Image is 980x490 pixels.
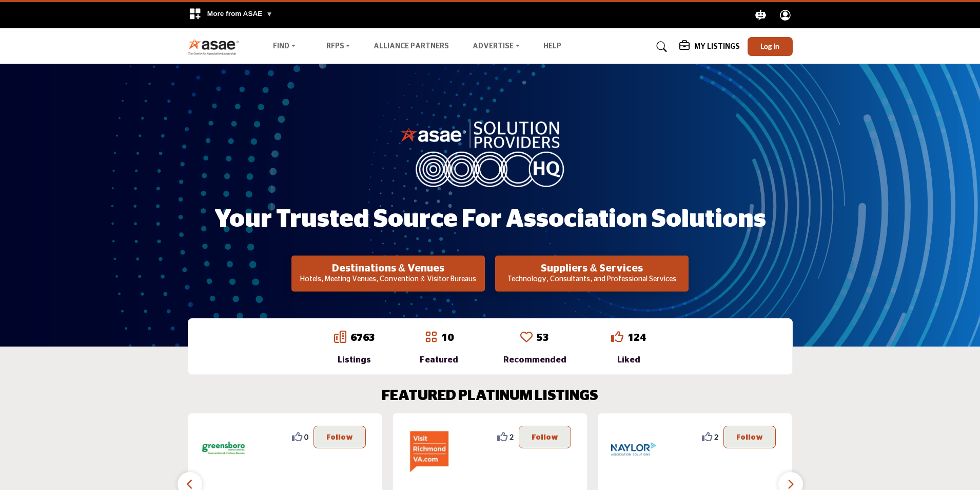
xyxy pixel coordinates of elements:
[382,388,598,405] h2: FEATURED PLATINUM LISTINGS
[723,426,776,448] button: Follow
[214,204,766,235] h1: Your Trusted Source for Association Solutions
[679,41,740,53] div: My Listings
[374,43,449,50] a: Alliance Partners
[611,354,646,366] div: Liked
[405,426,452,472] img: Richmond Region Tourism
[313,426,366,448] button: Follow
[537,333,549,343] a: 53
[520,331,533,345] a: Go to Recommended
[291,256,485,292] button: Destinations & Venues Hotels, Meeting Venues, Convention & Visitor Bureaus
[350,333,375,343] a: 6763
[646,39,674,55] a: Search
[334,354,375,366] div: Listings
[760,42,779,50] span: Log In
[188,38,245,55] img: Site Logo
[611,426,657,472] img: Naylor Association Solutions
[304,431,308,442] span: 0
[509,431,514,442] span: 2
[498,262,685,275] h2: Suppliers & Services
[319,40,358,54] a: RFPs
[498,275,685,285] p: Technology, Consultants, and Professional Services
[207,10,273,17] span: More from ASAE
[441,333,454,343] a: 10
[465,40,527,54] a: Advertise
[532,431,558,443] p: Follow
[495,256,689,292] button: Suppliers & Services Technology, Consultants, and Professional Services
[748,37,793,56] button: Log In
[400,119,580,187] img: image
[611,331,623,343] i: Go to Liked
[736,431,763,443] p: Follow
[295,262,482,275] h2: Destinations & Venues
[543,43,561,50] a: Help
[714,431,718,442] span: 2
[694,42,740,51] h5: My Listings
[628,333,646,343] a: 124
[519,426,571,448] button: Follow
[420,354,458,366] div: Featured
[326,431,353,443] p: Follow
[503,354,566,366] div: Recommended
[201,426,247,472] img: Greensboro Area CVB
[295,275,482,285] p: Hotels, Meeting Venues, Convention & Visitor Bureaus
[182,2,279,28] div: More from ASAE
[266,40,303,54] a: Find
[425,331,437,345] a: Go to Featured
